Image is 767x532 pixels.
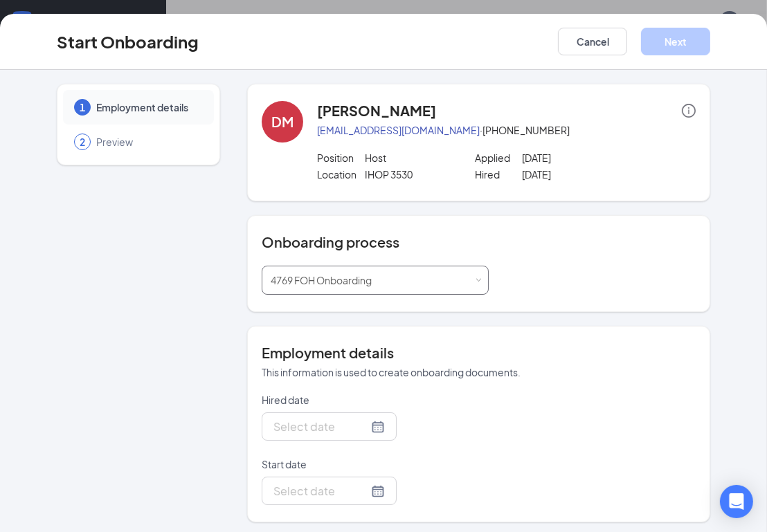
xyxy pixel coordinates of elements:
p: Hired [475,167,522,181]
input: Select date [273,482,368,499]
input: Select date [273,418,368,435]
a: [EMAIL_ADDRESS][DOMAIN_NAME] [317,124,480,136]
p: IHOP 3530 [365,167,460,181]
div: Open Intercom Messenger [720,485,753,518]
span: Preview [96,135,200,149]
h3: Start Onboarding [57,30,199,53]
span: info-circle [682,104,696,118]
span: 4769 FOH Onboarding [271,274,372,286]
h4: Employment details [262,343,696,363]
p: Hired date [262,393,489,407]
button: Cancel [558,28,627,55]
p: [DATE] [522,151,617,165]
p: Position [317,151,364,165]
p: Start date [262,457,489,471]
button: Next [641,28,710,55]
p: This information is used to create onboarding documents. [262,365,696,379]
span: Employment details [96,100,200,114]
h4: [PERSON_NAME] [317,101,436,120]
div: DM [271,112,294,131]
p: · [PHONE_NUMBER] [317,123,696,137]
span: 2 [80,135,85,149]
p: Applied [475,151,522,165]
p: Location [317,167,364,181]
span: 1 [80,100,85,114]
p: [DATE] [522,167,617,181]
p: Host [365,151,460,165]
div: [object Object] [271,266,381,294]
h4: Onboarding process [262,232,696,252]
